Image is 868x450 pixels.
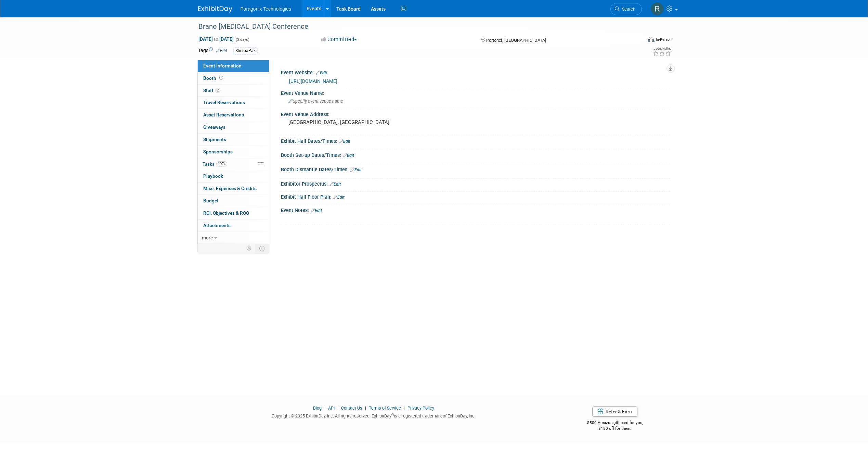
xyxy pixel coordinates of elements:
[243,244,255,253] td: Personalize Event Tab Strip
[255,244,269,253] td: Toggle Event Tabs
[281,179,670,188] div: Exhibitor Prospectus:
[560,426,670,432] div: $150 off for them.
[289,78,337,84] a: [URL][DOMAIN_NAME]
[198,85,269,97] a: Staff2
[281,150,670,159] div: Booth Set-up Dates/Times:
[198,72,269,84] a: Booth
[216,48,227,53] a: Edit
[203,112,244,117] span: Asset Reservations
[281,67,670,76] div: Event Website:
[241,6,291,12] span: Paragonix Technologies
[203,173,223,179] span: Playbook
[216,161,227,166] span: 100%
[203,161,227,167] span: Tasks
[203,100,245,105] span: Travel Reservations
[281,192,670,201] div: Exhibit Hall Floor Plan:
[198,6,232,13] img: ExhibitDay
[311,208,322,213] a: Edit
[198,60,269,72] a: Event Information
[391,413,394,417] sup: ®
[203,223,231,228] span: Attachments
[620,7,635,12] span: Search
[592,407,637,417] a: Refer & Earn
[233,47,258,54] div: SherpaPak
[198,411,550,419] div: Copyright © 2025 ExhibitDay, Inc. All rights reserved. ExhibitDay is a registered trademark of Ex...
[202,235,213,240] span: more
[235,37,249,42] span: (3 days)
[341,405,362,411] a: Contact Us
[648,37,655,42] img: Format-Inperson.png
[203,88,220,93] span: Staff
[281,88,670,97] div: Event Venue Name:
[213,36,219,42] span: to
[407,405,434,411] a: Privacy Policy
[486,38,546,43] span: Portorož, [GEOGRAPHIC_DATA]
[198,232,269,244] a: more
[203,149,233,154] span: Sponsorships
[653,47,671,50] div: Event Rating
[316,71,327,75] a: Edit
[198,97,269,109] a: Travel Reservations
[203,186,257,191] span: Misc. Expenses & Credits
[196,21,632,33] div: Brano [MEDICAL_DATA] Conference
[560,415,670,431] div: $500 Amazon gift card for you,
[328,405,335,411] a: API
[601,36,672,46] div: Event Format
[198,183,269,195] a: Misc. Expenses & Credits
[203,137,226,142] span: Shipments
[651,2,664,15] img: Rachel Jenkins
[198,220,269,232] a: Attachments
[203,210,249,216] span: ROI, Objectives & ROO
[198,170,269,182] a: Playbook
[656,37,672,42] div: In-Person
[215,88,220,93] span: 2
[198,121,269,133] a: Giveaways
[369,405,401,411] a: Terms of Service
[198,207,269,219] a: ROI, Objectives & ROO
[281,109,670,118] div: Event Venue Address:
[363,405,368,411] span: |
[198,109,269,121] a: Asset Reservations
[198,158,269,170] a: Tasks100%
[281,164,670,173] div: Booth Dismantle Dates/Times:
[198,36,234,42] span: [DATE] [DATE]
[336,405,340,411] span: |
[343,153,354,158] a: Edit
[281,136,670,145] div: Exhibit Hall Dates/Times:
[610,3,642,15] a: Search
[339,139,350,144] a: Edit
[288,119,436,125] pre: [GEOGRAPHIC_DATA], [GEOGRAPHIC_DATA]
[319,36,360,43] button: Committed
[313,405,322,411] a: Blog
[198,146,269,158] a: Sponsorships
[198,195,269,207] a: Budget
[198,134,269,146] a: Shipments
[203,124,225,130] span: Giveaways
[350,167,362,172] a: Edit
[323,405,327,411] span: |
[402,405,406,411] span: |
[203,75,224,81] span: Booth
[218,75,224,80] span: Booth not reserved yet
[329,182,341,187] a: Edit
[203,198,219,203] span: Budget
[203,63,242,68] span: Event Information
[288,99,343,104] span: Specify event venue name
[333,195,345,200] a: Edit
[198,47,227,55] td: Tags
[281,205,670,214] div: Event Notes:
